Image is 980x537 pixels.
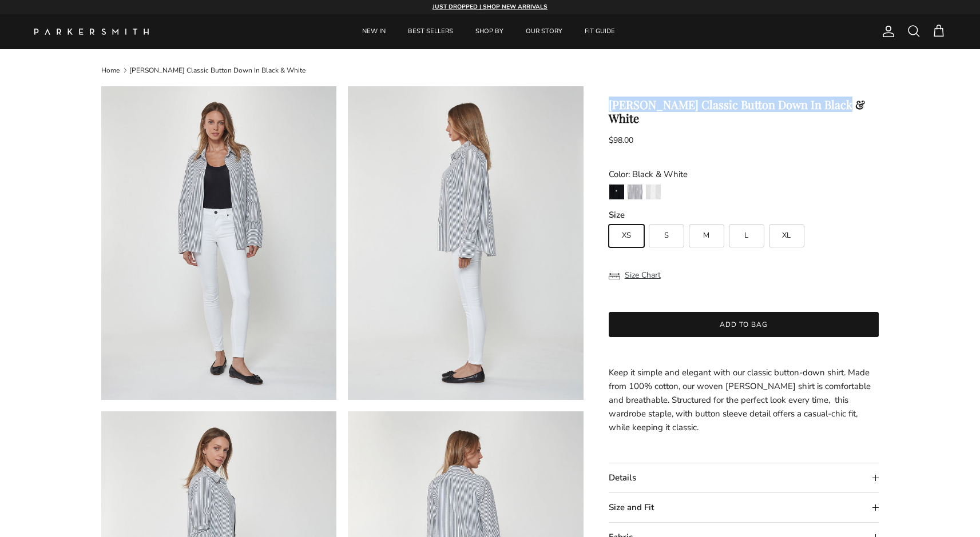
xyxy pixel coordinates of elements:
a: OUR STORY [515,14,573,49]
a: Black & White [627,184,643,203]
nav: Breadcrumbs [101,65,879,75]
a: Black [609,184,625,203]
summary: Details [609,463,879,492]
span: Keep it simple and elegant with our classic button-down shirt. Made from 100% cotton, our woven [... [609,367,871,433]
strong: JUST DROPPED | SHOP NEW ARRIVALS [433,3,547,11]
a: White [645,184,661,203]
legend: Size [609,209,625,221]
span: L [744,232,748,239]
h1: [PERSON_NAME] Classic Button Down In Black & White [609,98,879,125]
span: XL [782,232,791,239]
span: XS [622,232,631,239]
a: NEW IN [352,14,396,49]
span: M [703,232,709,239]
a: JUST DROPPED | SHOP NEW ARRIVALS [433,2,547,11]
div: Color: Black & White [609,167,879,181]
a: Home [101,66,120,75]
a: FIT GUIDE [574,14,625,49]
summary: Size and Fit [609,493,879,522]
span: S [664,232,669,239]
button: Size Chart [609,265,661,286]
a: SHOP BY [465,14,514,49]
img: Parker Smith [34,29,149,35]
div: Primary [170,14,807,49]
a: Account [877,25,895,38]
img: Black & White [628,185,642,199]
a: [PERSON_NAME] Classic Button Down In Black & White [129,66,305,75]
img: White [646,185,661,199]
img: Black [609,185,624,199]
a: BEST SELLERS [398,14,463,49]
button: Add to bag [609,312,879,337]
span: $98.00 [609,135,633,146]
